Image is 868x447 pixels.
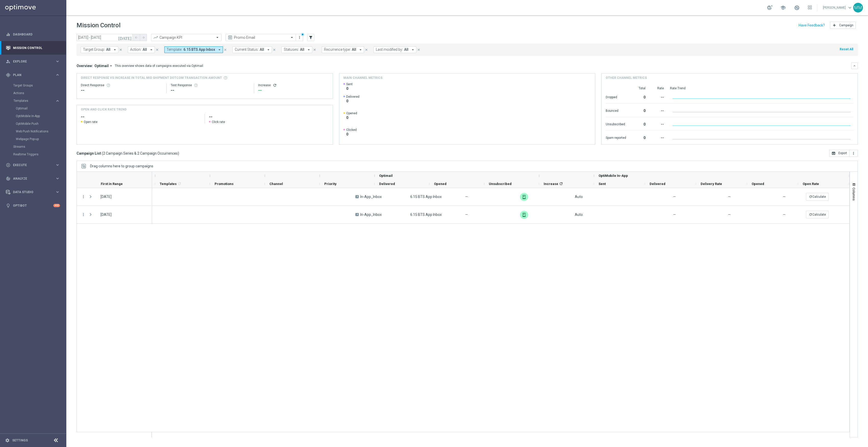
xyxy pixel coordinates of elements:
[832,151,836,155] i: open_in_browser
[829,151,858,155] multiple-options-button: Export to CSV
[6,59,60,64] button: person_search Explore keyboard_arrow_right
[266,47,271,52] i: arrow_drop_down
[16,135,66,143] div: Webpage Pop-up
[6,163,10,167] i: play_circle_outline
[215,182,233,186] span: Promotions
[434,182,447,186] span: Opened
[632,106,646,114] div: 0
[167,47,182,52] span: Template:
[575,213,583,217] span: Auto
[119,48,122,52] i: close
[94,64,109,68] span: Optimail
[849,150,858,157] button: more_vert
[16,106,53,110] a: Optimail
[489,182,512,186] span: Unsubscribed
[809,195,812,198] i: refresh
[379,182,395,186] span: Delivered
[6,73,60,77] button: gps_fixed Plan keyboard_arrow_right
[118,35,132,40] i: [DATE]
[16,120,66,128] div: OptiMobile Push
[416,47,421,53] button: close
[670,86,853,90] div: Rate Trend
[829,150,849,157] button: open_in_browser Export
[77,64,93,68] h3: Overview:
[101,194,111,199] div: 29 Jun 2025, Sunday
[312,47,317,53] button: close
[13,177,55,180] span: Analyze
[149,47,154,52] i: arrow_drop_down
[832,23,836,27] i: add
[358,47,363,52] i: arrow_drop_down
[404,47,408,52] span: All
[12,439,28,442] a: Settings
[355,213,359,216] span: A
[728,195,731,199] span: —
[6,73,55,77] div: Plan
[544,182,558,186] span: Increase
[81,212,86,217] button: more_vert
[81,76,222,80] span: Direct Response VS Increase In Total Mid Shipment Dotcom Transaction Amount
[599,182,606,186] span: Sent
[360,212,382,217] span: In-App_Inbox
[13,199,53,212] a: Optibot
[673,195,676,199] span: —
[701,182,722,186] span: Delivery Rate
[806,193,829,201] button: refreshCalculate
[803,182,819,186] span: Open Rate
[258,87,329,93] div: --
[281,46,312,53] button: Statuses: All arrow_drop_down
[313,48,316,52] i: close
[632,93,646,101] div: 0
[352,47,356,52] span: All
[822,4,853,11] a: [PERSON_NAME]keyboard_arrow_down
[6,32,10,37] i: equalizer
[606,93,626,101] div: Dropped
[16,128,66,135] div: Web Push Notifications
[90,164,153,168] div: Row Groups
[520,211,528,219] img: OptiMobile In-App
[101,182,123,186] span: First in Range
[783,195,786,199] span: —
[847,5,853,10] span: keyboard_arrow_down
[81,83,162,87] div: Direct Response
[177,182,181,186] i: refresh
[13,164,55,167] span: Execute
[355,195,359,198] span: A
[258,83,329,87] div: Increase
[322,46,364,53] button: Recurrence type: All arrow_drop_down
[269,182,283,186] span: Channel
[6,190,60,194] div: Data Studio keyboard_arrow_right
[223,47,228,53] button: close
[301,33,304,36] div: There are unsaved changes
[77,206,152,224] div: Press SPACE to select this row.
[6,204,60,208] div: lightbulb Optibot +10
[673,213,676,217] span: —
[53,204,60,207] div: +10
[272,47,277,53] button: close
[632,120,646,128] div: 0
[465,194,468,199] span: —
[411,47,415,52] i: arrow_drop_down
[128,46,155,53] button: Action: All arrow_drop_down
[364,47,369,53] button: close
[606,76,647,80] h4: Other channel metrics
[297,34,302,41] button: more_vert
[155,48,159,52] i: close
[153,35,158,40] i: trending_up
[103,151,178,156] span: 2 Campaign Series & 2 Campaign Occurrences
[346,86,353,91] span: 0
[852,188,856,201] span: Columns
[839,46,854,52] button: Reset All
[90,164,153,168] span: Drag columns here to group campaigns
[632,133,646,141] div: 0
[13,191,55,194] span: Data Studio
[55,190,60,194] i: keyboard_arrow_right
[284,47,299,52] span: Statuses:
[599,174,628,178] span: OptiMobile In-App
[177,181,181,187] span: Calculate column
[652,93,664,101] div: --
[853,3,863,13] div: MM
[155,47,159,53] button: close
[6,59,55,64] div: Explore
